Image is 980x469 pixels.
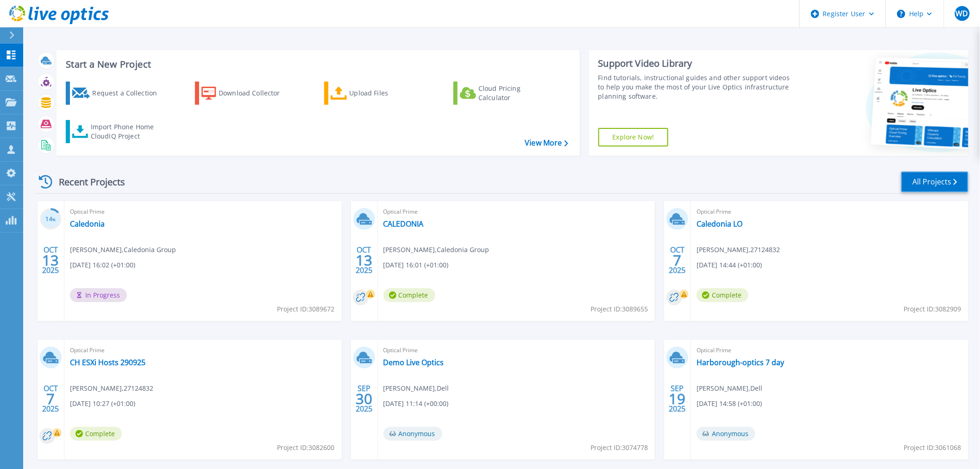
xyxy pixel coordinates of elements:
[42,256,59,264] span: 13
[66,82,169,105] a: Request a Collection
[901,171,968,192] a: All Projects
[598,57,793,70] div: Support Video Library
[46,395,55,403] span: 7
[697,245,780,255] span: [PERSON_NAME] , 27124832
[70,207,336,217] span: Optical Prime
[383,245,490,255] span: [PERSON_NAME] , Caledonia Group
[697,427,755,441] span: Anonymous
[42,382,59,416] div: OCT 2025
[904,304,961,314] span: Project ID: 3082909
[70,383,153,393] span: [PERSON_NAME] , 27124832
[383,399,449,409] span: [DATE] 11:14 (+00:00)
[66,59,568,70] h3: Start a New Project
[70,219,105,228] a: Caledonia
[669,382,686,416] div: SEP 2025
[70,427,122,441] span: Complete
[42,243,59,277] div: OCT 2025
[70,399,135,409] span: [DATE] 10:27 (+01:00)
[383,288,435,302] span: Complete
[91,122,163,141] div: Import Phone Home CloudIQ Project
[195,82,298,105] a: Download Collector
[383,260,449,270] span: [DATE] 16:01 (+01:00)
[277,443,335,453] span: Project ID: 3082600
[383,219,424,228] a: CALEDONIA
[324,82,427,105] a: Upload Files
[383,383,449,393] span: [PERSON_NAME] , Dell
[70,288,127,302] span: In Progress
[697,383,762,393] span: [PERSON_NAME] , Dell
[277,304,335,314] span: Project ID: 3089672
[598,73,793,101] div: Find tutorials, instructional guides and other support videos to help you make the most of your L...
[453,82,557,105] a: Cloud Pricing Calculator
[40,214,62,225] h3: 14
[697,260,762,270] span: [DATE] 14:44 (+01:00)
[70,358,145,367] a: CH ESXi Hosts 290925
[70,260,135,270] span: [DATE] 16:02 (+01:00)
[356,256,372,264] span: 13
[697,219,742,228] a: Caledonia LO
[669,243,686,277] div: OCT 2025
[697,399,762,409] span: [DATE] 14:58 (+01:00)
[591,443,648,453] span: Project ID: 3074778
[697,288,748,302] span: Complete
[697,345,963,355] span: Optical Prime
[36,171,138,193] div: Recent Projects
[669,395,686,403] span: 19
[350,84,424,102] div: Upload Files
[478,84,553,102] div: Cloud Pricing Calculator
[383,207,650,217] span: Optical Prime
[356,395,372,403] span: 30
[697,207,963,217] span: Optical Prime
[697,358,784,367] a: Harborough-optics 7 day
[383,358,444,367] a: Demo Live Optics
[383,345,650,355] span: Optical Prime
[525,139,568,147] a: View More
[956,10,968,17] span: WD
[219,84,293,102] div: Download Collector
[904,443,961,453] span: Project ID: 3061068
[92,84,166,102] div: Request a Collection
[355,243,373,277] div: OCT 2025
[52,217,56,222] span: %
[591,304,648,314] span: Project ID: 3089655
[70,345,336,355] span: Optical Prime
[598,128,669,146] a: Explore Now!
[673,256,682,264] span: 7
[70,245,176,255] span: [PERSON_NAME] , Caledonia Group
[355,382,373,416] div: SEP 2025
[383,427,442,441] span: Anonymous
